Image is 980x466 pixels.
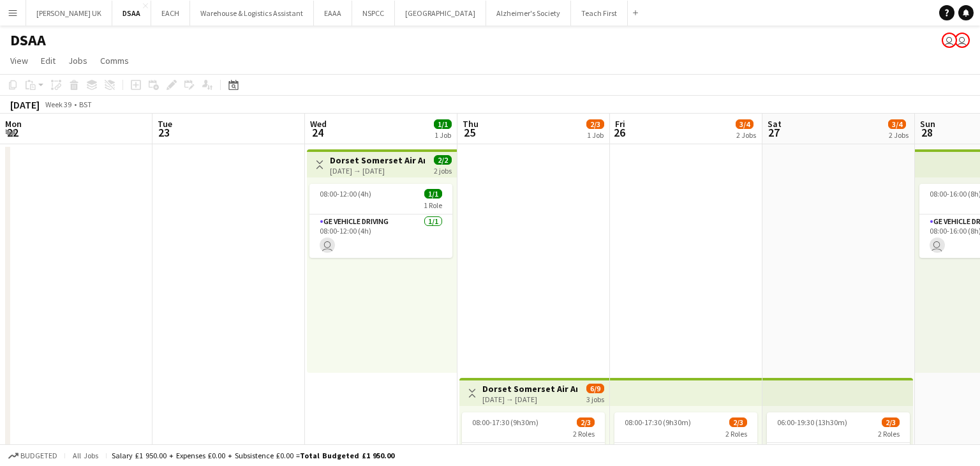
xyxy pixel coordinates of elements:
[571,1,628,26] button: Teach First
[3,125,22,140] span: 22
[330,154,425,166] h3: Dorset Somerset Air Ambulance
[729,417,747,427] span: 2/3
[586,119,604,129] span: 2/3
[314,1,352,26] button: EAAA
[158,118,172,130] span: Tue
[112,1,151,26] button: DSAA
[20,451,57,460] span: Budgeted
[434,130,451,140] div: 1 Job
[882,417,900,427] span: 2/3
[486,1,571,26] button: Alzheimer's Society
[424,200,442,210] span: 1 Role
[918,125,935,140] span: 28
[10,98,40,111] div: [DATE]
[309,214,452,258] app-card-role: GE Vehicle Driving1/108:00-12:00 (4h)
[68,55,87,66] span: Jobs
[100,55,129,66] span: Comms
[725,429,747,439] span: 2 Roles
[112,451,394,460] div: Salary £1 950.00 + Expenses £0.00 + Subsistence £0.00 =
[613,125,625,140] span: 26
[79,100,92,109] div: BST
[156,125,172,140] span: 23
[310,118,327,130] span: Wed
[190,1,314,26] button: Warehouse & Logistics Assistant
[586,384,604,393] span: 6/9
[768,118,782,130] span: Sat
[482,395,577,404] div: [DATE] → [DATE]
[482,383,577,395] h3: Dorset Somerset Air Ambulance
[36,52,61,69] a: Edit
[300,451,394,460] span: Total Budgeted £1 950.00
[352,1,395,26] button: NSPCC
[320,189,371,199] span: 08:00-12:00 (4h)
[766,125,782,140] span: 27
[888,119,906,129] span: 3/4
[736,130,756,140] div: 2 Jobs
[942,33,957,48] app-user-avatar: Emma Butler
[954,33,970,48] app-user-avatar: Emma Butler
[10,31,46,50] h1: DSAA
[330,166,425,176] div: [DATE] → [DATE]
[463,118,479,130] span: Thu
[308,125,327,140] span: 24
[395,1,486,26] button: [GEOGRAPHIC_DATA]
[424,189,442,199] span: 1/1
[5,118,22,130] span: Mon
[434,165,452,176] div: 2 jobs
[309,184,452,258] app-job-card: 08:00-12:00 (4h)1/11 RoleGE Vehicle Driving1/108:00-12:00 (4h)
[41,55,56,66] span: Edit
[434,119,452,129] span: 1/1
[26,1,112,26] button: [PERSON_NAME] UK
[573,429,595,439] span: 2 Roles
[151,1,190,26] button: EACH
[587,130,604,140] div: 1 Job
[95,52,134,69] a: Comms
[10,55,28,66] span: View
[63,52,93,69] a: Jobs
[577,417,595,427] span: 2/3
[920,118,935,130] span: Sun
[736,119,754,129] span: 3/4
[586,393,604,404] div: 3 jobs
[878,429,900,439] span: 2 Roles
[472,417,538,427] span: 08:00-17:30 (9h30m)
[777,417,847,427] span: 06:00-19:30 (13h30m)
[434,155,452,165] span: 2/2
[615,118,625,130] span: Fri
[889,130,909,140] div: 2 Jobs
[6,449,59,463] button: Budgeted
[70,451,101,460] span: All jobs
[42,100,74,109] span: Week 39
[461,125,479,140] span: 25
[625,417,691,427] span: 08:00-17:30 (9h30m)
[5,52,33,69] a: View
